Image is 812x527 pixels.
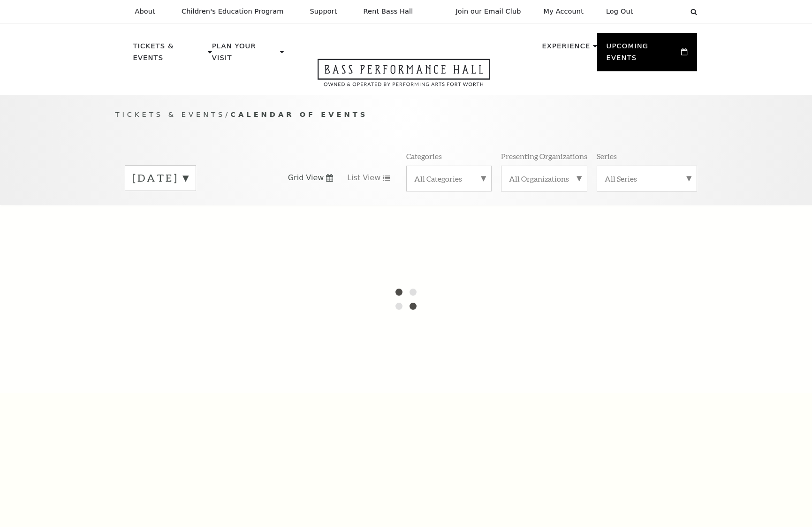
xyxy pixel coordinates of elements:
[501,151,587,161] p: Presenting Organizations
[115,110,226,118] span: Tickets & Events
[406,151,442,161] p: Categories
[509,174,579,183] label: All Organizations
[648,7,682,16] select: Select:
[597,151,617,161] p: Series
[230,110,368,118] span: Calendar of Events
[347,173,380,183] span: List View
[135,8,155,15] p: About
[288,173,324,183] span: Grid View
[182,8,284,15] p: Children's Education Program
[364,8,413,15] p: Rent Bass Hall
[605,174,689,183] label: All Series
[212,40,278,69] p: Plan Your Visit
[607,40,679,69] p: Upcoming Events
[133,40,206,69] p: Tickets & Events
[542,40,590,57] p: Experience
[115,109,697,121] p: /
[133,171,188,185] label: [DATE]
[310,8,337,15] p: Support
[414,174,484,183] label: All Categories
